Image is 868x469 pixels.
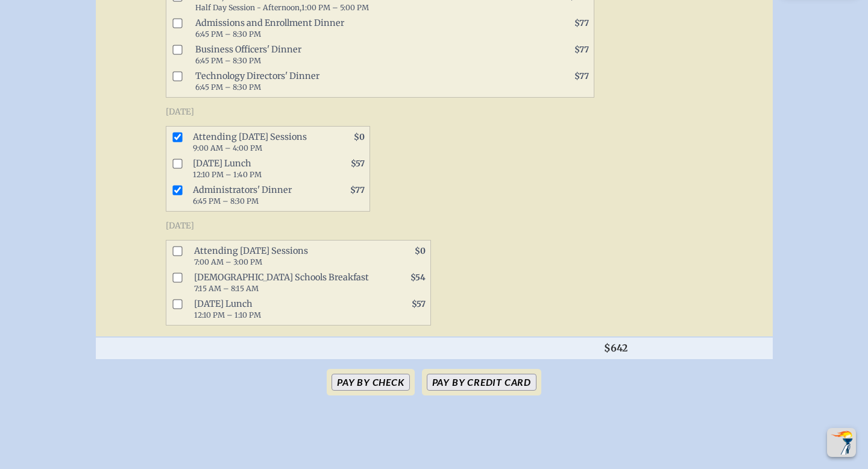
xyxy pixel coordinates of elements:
span: Attending [DATE] Sessions [188,129,316,156]
span: $54 [410,272,426,283]
span: [DATE] [166,107,194,117]
span: $0 [415,246,426,256]
span: $57 [412,299,426,309]
span: Technology Directors' Dinner [190,68,541,95]
span: Attending [DATE] Sessions [189,243,377,269]
button: Scroll Top [827,428,856,457]
span: [DATE] Lunch [188,156,316,182]
span: 9:00 AM – 4:00 PM [193,143,262,153]
span: 7:15 AM – 8:15 AM [194,284,259,293]
span: $77 [574,45,589,55]
span: 7:00 AM – 3:00 PM [194,257,262,266]
th: $642 [599,337,658,359]
span: 12:10 PM – 1:40 PM [193,170,262,179]
span: Admissions and Enrollment Dinner [190,15,541,42]
span: [DEMOGRAPHIC_DATA] Schools Breakfast [189,269,377,296]
span: Administrators' Dinner [188,182,316,209]
span: Business Officers' Dinner [190,42,541,68]
span: $77 [350,185,365,195]
span: [DATE] Lunch [189,296,377,323]
span: Half Day Session - Afternoon, [195,3,301,12]
span: 6:45 PM – 8:30 PM [195,56,261,65]
span: $0 [354,132,365,142]
span: $77 [574,71,589,81]
button: Pay by Check [332,374,410,391]
img: To the top [829,430,854,455]
span: 1:00 PM – 5:00 PM [301,3,369,12]
span: $57 [351,159,365,169]
span: 12:10 PM – 1:10 PM [194,310,261,319]
span: 6:45 PM – 8:30 PM [193,197,259,206]
span: 6:45 PM – 8:30 PM [195,30,261,39]
button: Pay by Credit Card [427,374,536,391]
span: $77 [574,18,589,28]
span: 6:45 PM – 8:30 PM [195,83,261,92]
span: [DATE] [166,221,194,231]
